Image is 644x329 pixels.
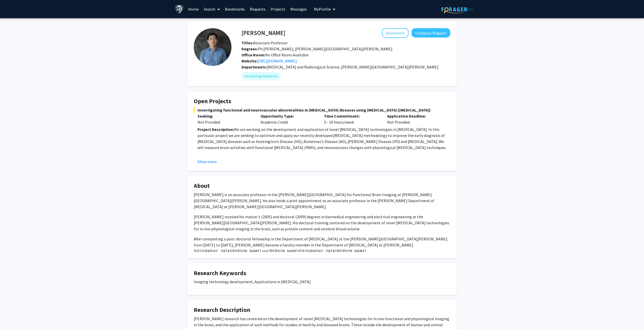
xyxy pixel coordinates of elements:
[197,126,450,151] p: We are working on the development and application of novel [MEDICAL_DATA] technologies in [MEDICA...
[242,40,288,45] span: Associate Professor
[257,113,320,125] div: Academic Credit
[382,28,409,38] button: Add Jun Hua to Bookmarks
[288,0,309,18] a: Messages
[194,28,231,66] img: Profile Picture
[242,46,392,51] span: Ph.[PERSON_NAME], [PERSON_NAME][GEOGRAPHIC_DATA][PERSON_NAME]
[194,306,450,314] h4: Research Description
[242,58,257,63] b: Website:
[194,107,450,113] span: Investigating functional and neurovascular abnormalities in [MEDICAL_DATA] diseases using [MEDICA...
[247,0,268,18] a: Requests
[197,119,253,125] div: Not Provided
[242,40,253,45] b: Titles:
[387,113,443,119] p: Application Deadline:
[194,236,450,254] p: After completing a post-doctoral fellowship in the Department of [MEDICAL_DATA] at the [PERSON_NA...
[201,0,222,18] a: Search
[242,28,285,38] h4: [PERSON_NAME]
[314,7,331,12] span: My Profile
[175,5,184,14] img: Johns Hopkins University Logo
[441,6,473,13] img: ForagerOne Logo
[412,28,450,38] button: Compose Request to Jun Hua
[242,52,309,57] span: No Office Room Available
[194,279,450,285] p: Imaging technology development, Applications in [MEDICAL_DATA]
[383,113,447,125] div: Not Provided
[242,52,265,57] b: Office Room:
[194,192,450,210] p: [PERSON_NAME] is an associate professor in the [PERSON_NAME][GEOGRAPHIC_DATA] for Functional Brai...
[197,113,253,119] p: Seeking:
[242,64,267,69] b: Departments:
[324,113,380,119] p: Time Commitment:
[194,182,450,190] h4: About
[194,98,450,105] h4: Open Projects
[222,0,247,18] a: Bookmarks
[186,0,201,18] a: Home
[242,46,258,51] b: Degrees:
[197,127,234,132] strong: Project Description:
[267,64,438,69] span: [MEDICAL_DATA] and Radiological Science, [PERSON_NAME][GEOGRAPHIC_DATA][PERSON_NAME]
[268,0,288,18] a: Projects
[257,58,297,63] a: Opens in a new tab
[261,113,316,119] p: Opportunity Type:
[320,113,383,125] div: 5 - 10 hours/week
[197,159,217,165] button: Show more
[194,214,450,232] p: [PERSON_NAME] received his master's (2005) and doctoral (2009) degrees in biomedical engineering ...
[242,72,281,80] mat-chip: Accepting Students
[194,270,450,277] h4: Research Keywords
